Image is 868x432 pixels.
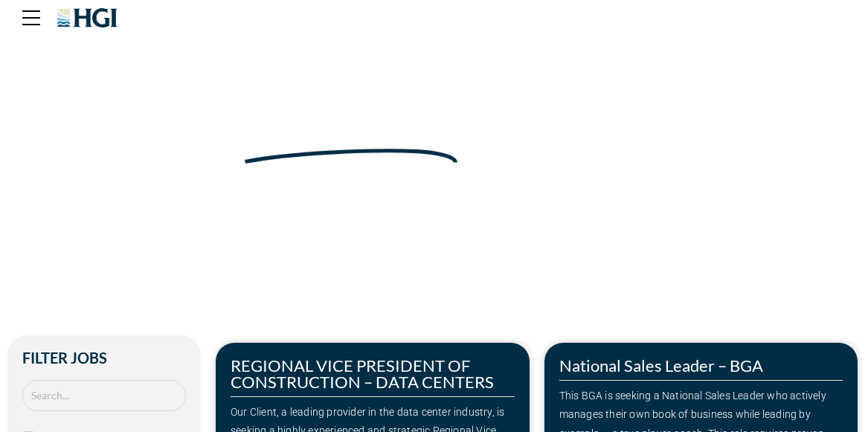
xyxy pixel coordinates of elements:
span: » [18,176,78,191]
span: Next Move [242,107,460,156]
a: REGIONAL VICE PRESIDENT OF CONSTRUCTION – DATA CENTERS [231,355,494,392]
a: Home [18,176,49,191]
h2: Filter Jobs [22,350,186,365]
span: Make Your [18,105,233,158]
span: Jobs [54,176,78,191]
a: National Sales Leader – BGA [559,355,763,375]
input: Search Job [22,380,186,410]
